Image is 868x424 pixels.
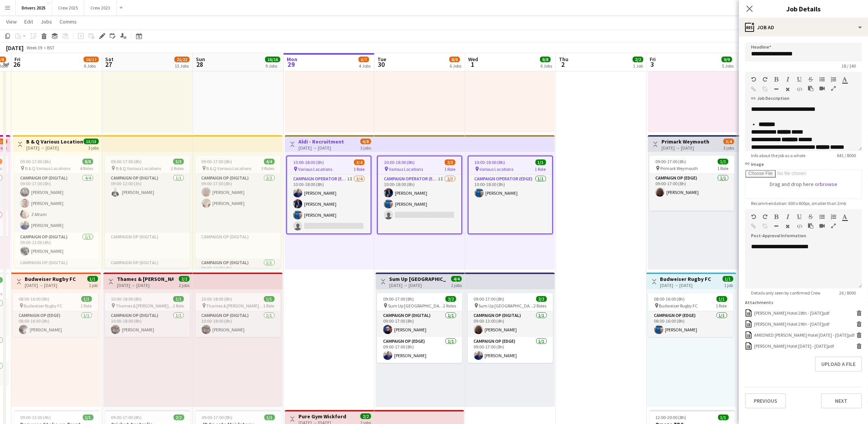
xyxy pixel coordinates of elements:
[173,159,184,164] span: 3/3
[196,311,281,337] app-card-role: Campaign Op (Digital)1/110:00-18:00 (8h)[PERSON_NAME]
[648,293,733,337] app-job-card: 08:00-16:00 (8h)1/1 Budweiser Rugby FC1 RoleCampaign Op (Edge)1/108:00-16:00 (8h)[PERSON_NAME]
[287,56,297,63] span: Mon
[202,159,232,164] span: 09:00-17:00 (8h)
[6,18,17,25] span: View
[785,76,791,82] button: Italic
[14,156,99,268] div: 09:00-17:00 (8h)8/8 B & Q Various Locations4 RolesCampaign Op (Digital)4/409:00-17:00 (8h)[PERSON...
[649,174,734,211] app-card-role: Campaign Op (Edge)1/109:00-17:00 (8h)[PERSON_NAME]
[774,86,779,92] button: Horizontal Line
[774,214,779,220] button: Bold
[60,18,77,25] span: Comms
[660,166,698,171] span: Primark Weymouth
[173,296,184,302] span: 1/1
[298,166,332,172] span: Various Locations
[444,166,455,172] span: 1 Role
[14,233,99,258] app-card-role: Campaign Op (Digital)1/109:00-13:00 (4h)[PERSON_NAME]
[559,56,568,63] span: Thu
[286,60,297,69] span: 29
[745,200,852,206] span: Recommendation: 600 x 400px, smaller than 2mb
[202,415,233,420] span: 09:00-17:00 (8h)
[785,214,791,220] button: Italic
[661,138,709,145] h3: Primark Weymouth
[207,303,264,309] span: Thames & [PERSON_NAME] [GEOGRAPHIC_DATA]
[819,76,825,82] button: Unordered List
[721,57,732,62] span: 9/9
[196,293,281,337] app-job-card: 10:00-18:00 (8h)1/1 Thames & [PERSON_NAME] [GEOGRAPHIC_DATA]1 RoleCampaign Op (Digital)1/110:00-1...
[443,303,456,309] span: 2 Roles
[716,296,727,302] span: 1/1
[196,156,281,268] app-job-card: 09:00-17:00 (8h)4/4 B & Q Various Locations3 RolesCampaign Op (Digital)2/209:00-17:00 (8h)[PERSON...
[264,159,275,164] span: 4/4
[52,0,84,15] button: Crew 2025
[88,144,99,151] div: 3 jobs
[540,63,552,69] div: 6 Jobs
[468,156,553,234] app-job-card: 10:00-18:00 (8h)1/1 Various Locations1 RoleCampaign Operator (Edge)1/110:00-18:00 (8h)[PERSON_NAME]
[468,337,553,363] app-card-role: Campaign Op (Edge)1/109:00-17:00 (8h)[PERSON_NAME]
[298,413,346,420] h3: Pure Gym Wickford
[13,60,21,69] span: 26
[648,311,733,337] app-card-role: Campaign Op (Edge)1/108:00-16:00 (8h)[PERSON_NAME]
[196,56,205,63] span: Sun
[467,60,478,69] span: 1
[111,159,142,164] span: 09:00-17:00 (8h)
[265,57,280,62] span: 16/16
[797,76,802,82] button: Underline
[815,356,862,372] button: Upload a file
[179,276,189,282] span: 2/2
[377,311,462,337] app-card-role: Campaign Op (Digital)1/109:00-17:00 (8h)[PERSON_NAME]
[535,159,546,165] span: 1/1
[6,44,24,52] div: [DATE]
[723,139,734,144] span: 3/4
[656,415,687,420] span: 12:00-20:00 (8h)
[14,56,21,63] span: Fri
[57,17,80,27] a: Comms
[739,4,868,14] h3: Job Details
[724,282,733,288] div: 1 job
[540,57,551,62] span: 8/8
[842,76,847,82] button: Text Color
[202,296,232,302] span: 10:00-18:00 (8h)
[451,276,462,282] span: 4/4
[383,296,414,302] span: 09:00-17:00 (8h)
[89,282,98,288] div: 1 job
[479,303,534,309] span: Sum Up [GEOGRAPHIC_DATA]
[117,282,174,288] div: [DATE] → [DATE]
[105,258,190,284] app-card-role-placeholder: Campaign Op (Digital)
[378,175,461,233] app-card-role: Campaign Operator (Edge)1I2/310:00-18:00 (8h)[PERSON_NAME][PERSON_NAME]
[26,138,83,145] h3: B & Q Various Locations
[360,413,371,419] span: 2/2
[24,18,33,25] span: Edit
[360,144,371,151] div: 3 jobs
[831,76,836,82] button: Ordered List
[21,415,51,420] span: 09:00-13:00 (4h)
[25,166,70,171] span: B & Q Various Locations
[468,56,478,63] span: Wed
[558,60,568,69] span: 2
[105,233,190,258] app-card-role-placeholder: Campaign Op (Digital)
[449,57,460,62] span: 8/9
[445,159,455,165] span: 2/3
[13,293,98,337] app-job-card: 08:00-16:00 (8h)1/1 Budweiser Rugby FC1 RoleCampaign Op (Edge)1/108:00-16:00 (8h)[PERSON_NAME]
[264,415,275,420] span: 1/1
[389,282,446,288] div: [DATE] → [DATE]
[196,233,281,258] app-card-role-placeholder: Campaign Op (Digital)
[175,63,189,69] div: 13 Jobs
[762,214,768,220] button: Redo
[745,299,773,305] label: Attachments
[835,63,862,69] span: 18 / 140
[377,156,462,234] div: 10:00-18:00 (8h)2/3 Various Locations1 RoleCampaign Operator (Edge)1I2/310:00-18:00 (8h)[PERSON_N...
[171,166,184,171] span: 2 Roles
[739,18,868,36] div: Job Ad
[298,145,344,151] div: [DATE] → [DATE]
[286,156,371,234] div: 10:00-18:00 (8h)3/4 Various Locations1 RoleCampaign Operator (Edge)1I3/410:00-18:00 (8h)[PERSON_N...
[298,138,344,145] h3: Aldi - Recruitment
[716,303,727,309] span: 1 Role
[26,145,83,151] div: [DATE] → [DATE]
[833,290,862,296] span: 26 / 8000
[821,393,862,408] button: Next
[480,166,514,172] span: Various Locations
[389,166,423,172] span: Various Locations
[534,303,547,309] span: 2 Roles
